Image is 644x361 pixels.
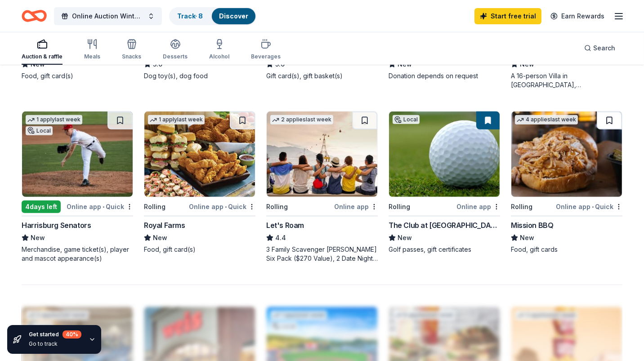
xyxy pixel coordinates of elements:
span: New [153,232,167,243]
button: Auction & raffle [22,35,63,65]
div: Dog toy(s), dog food [144,71,255,80]
div: Mission BBQ [511,220,554,231]
a: Image for The Club at Twin LakesLocalRollingOnline appThe Club at [GEOGRAPHIC_DATA]NewGolf passes... [389,111,500,254]
div: 1 apply last week [148,115,205,125]
span: New [31,232,45,243]
div: Online app Quick [556,201,622,212]
div: Beverages [251,53,281,60]
a: Image for Harrisburg Senators1 applylast weekLocal4days leftOnline app•QuickHarrisburg SenatorsNe... [22,111,133,263]
div: The Club at [GEOGRAPHIC_DATA] [389,220,500,231]
button: Track· 8Discover [169,7,256,25]
img: Image for Royal Farms [144,111,255,197]
div: Online app Quick [189,201,255,212]
div: Online app Quick [67,201,133,212]
div: Snacks [122,53,141,60]
div: Gift card(s), gift basket(s) [266,71,378,80]
div: Alcohol [209,53,229,60]
span: Search [593,43,615,53]
div: Local [26,126,53,135]
img: Image for The Club at Twin Lakes [389,111,500,197]
div: Go to track [29,340,81,348]
a: Home [22,5,47,27]
div: Merchandise, game ticket(s), player and mascot appearance(s) [22,245,133,263]
div: Desserts [163,53,188,60]
div: Rolling [389,201,410,212]
div: Auction & raffle [22,53,63,60]
div: Harrisburg Senators [22,220,91,231]
a: Image for Let's Roam2 applieslast weekRollingOnline appLet's Roam4.43 Family Scavenger [PERSON_NA... [266,111,378,263]
span: • [103,203,104,210]
button: Beverages [251,35,281,65]
div: 2 applies last week [270,115,333,125]
div: Get started [29,330,81,339]
div: Food, gift card(s) [22,71,133,80]
a: Image for Mission BBQ4 applieslast weekRollingOnline app•QuickMission BBQNewFood, gift cards [511,111,622,254]
div: Rolling [144,201,165,212]
div: A 16-person Villa in [GEOGRAPHIC_DATA], [GEOGRAPHIC_DATA], [GEOGRAPHIC_DATA] for 7days/6nights (R... [511,71,622,89]
span: New [520,232,534,243]
div: Food, gift card(s) [144,245,255,254]
span: • [225,203,227,210]
div: Let's Roam [266,220,304,231]
button: Alcohol [209,35,229,65]
span: Online Auction Winter Fundraiser [72,11,144,22]
div: 4 days left [22,201,61,213]
a: Track· 8 [177,12,203,20]
a: Image for Royal Farms1 applylast weekRollingOnline app•QuickRoyal FarmsNewFood, gift card(s) [144,111,255,254]
a: Earn Rewards [545,8,610,24]
div: 4 applies last week [515,115,578,125]
div: Local [393,115,420,124]
div: Meals [84,53,100,60]
img: Image for Mission BBQ [511,111,622,197]
div: 1 apply last week [26,115,82,125]
div: Royal Farms [144,220,185,231]
button: Online Auction Winter Fundraiser [54,7,162,25]
img: Image for Let's Roam [267,111,377,197]
div: Online app [456,201,500,212]
span: 4.4 [275,232,286,243]
div: Golf passes, gift certificates [389,245,500,254]
a: Discover [219,12,248,20]
button: Meals [84,35,100,65]
div: Rolling [511,201,532,212]
span: New [398,232,412,243]
button: Desserts [163,35,188,65]
button: Snacks [122,35,141,65]
a: Start free trial [474,8,541,24]
span: • [592,203,594,210]
img: Image for Harrisburg Senators [22,111,133,197]
div: 3 Family Scavenger [PERSON_NAME] Six Pack ($270 Value), 2 Date Night Scavenger [PERSON_NAME] Two ... [266,245,378,263]
div: Rolling [266,201,288,212]
div: Food, gift cards [511,245,622,254]
div: Donation depends on request [389,71,500,80]
div: 40 % [63,330,81,339]
button: Search [577,39,622,57]
div: Online app [334,201,378,212]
